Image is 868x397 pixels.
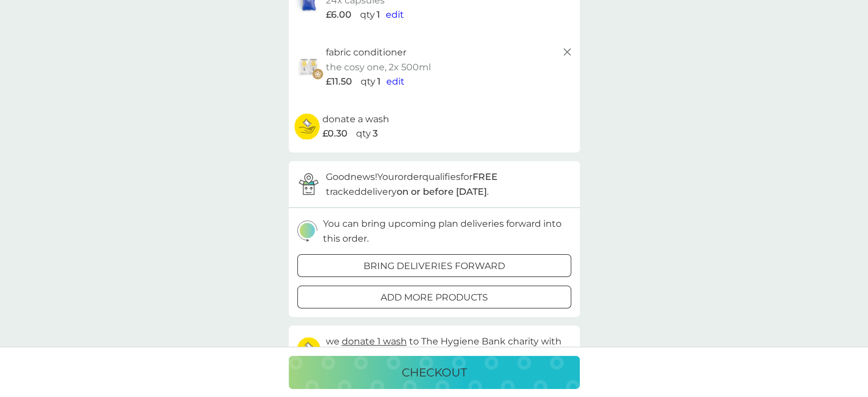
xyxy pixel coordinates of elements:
span: £11.50 [326,74,352,89]
p: qty [356,126,371,141]
strong: FREE [473,171,498,182]
span: donate 1 wash [342,336,407,347]
span: edit [386,76,405,87]
p: checkout [402,363,467,382]
p: bring deliveries forward [364,259,505,274]
span: £0.30 [322,126,348,141]
button: add more products [297,286,571,308]
p: add more products [381,290,488,305]
p: fabric conditioner [326,45,406,60]
strong: on or before [DATE] [397,186,487,197]
button: checkout [289,356,580,389]
p: 1 [377,7,380,22]
p: we to The Hygiene Bank charity with every laundry or dishwash FREE trial. [326,334,571,363]
p: the cosy one, 2x 500ml [326,60,431,75]
button: edit [386,7,404,22]
span: £6.00 [326,7,352,22]
p: 1 [377,74,381,89]
button: bring deliveries forward [297,254,571,277]
p: 3 [373,126,378,141]
p: Good news! Your order qualifies for tracked delivery . [326,170,571,199]
p: donate a wash [322,112,389,127]
img: delivery-schedule.svg [297,220,317,242]
p: qty [360,7,375,22]
span: edit [386,9,404,20]
p: qty [361,74,376,89]
p: You can bring upcoming plan deliveries forward into this order. [323,216,571,246]
button: edit [386,74,405,89]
